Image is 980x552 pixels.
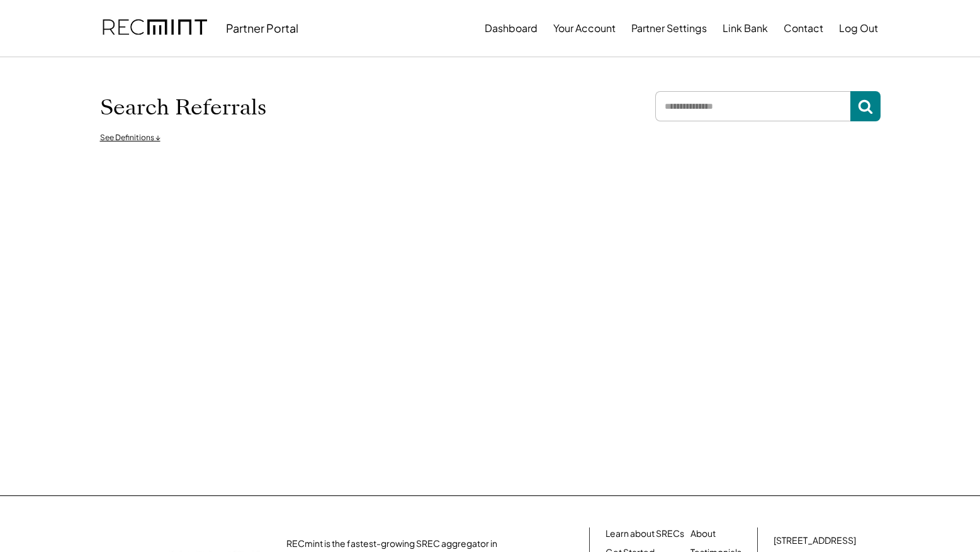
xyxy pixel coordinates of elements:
a: About [690,527,716,540]
div: [STREET_ADDRESS] [774,534,856,547]
a: Learn about SRECs [605,527,684,540]
div: Partner Portal [226,21,298,35]
button: Contact [784,16,823,41]
button: Link Bank [723,16,768,41]
button: Dashboard [485,16,538,41]
button: Log Out [839,16,878,41]
button: Partner Settings [631,16,707,41]
img: recmint-logotype%403x.png [103,7,207,50]
button: Your Account [553,16,616,41]
div: See Definitions ↓ [100,133,161,143]
h1: Search Referrals [100,94,266,121]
